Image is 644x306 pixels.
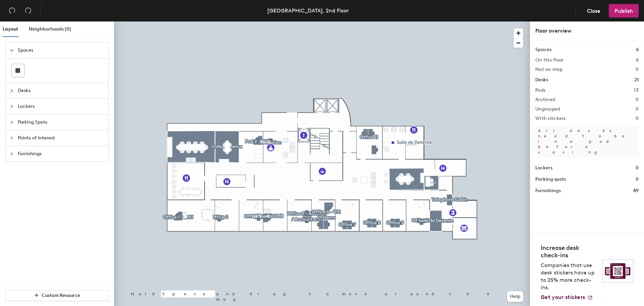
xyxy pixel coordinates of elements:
[29,26,71,32] span: Neighborhoods (0)
[636,67,639,72] h2: 0
[535,97,555,102] h2: Archived
[535,176,566,183] h1: Parking spots
[10,104,14,108] span: collapsed
[535,27,639,35] div: Floor overview
[535,67,562,72] h2: Not on map
[18,146,104,162] span: Furnishings
[10,48,14,52] span: expanded
[541,294,593,301] a: Get your stickers
[636,57,639,63] h2: 6
[636,97,639,102] h2: 0
[18,83,104,98] span: Desks
[636,106,639,112] h2: 0
[541,294,585,300] span: Get your stickers
[581,4,606,17] button: Close
[535,76,548,84] h1: Desks
[10,152,14,156] span: collapsed
[602,260,633,282] img: Sticker logo
[507,291,523,302] button: Help
[541,244,598,259] h4: Increase desk check-ins
[10,89,14,93] span: collapsed
[10,120,14,124] span: collapsed
[10,136,14,140] span: collapsed
[636,116,639,121] h2: 0
[634,76,639,84] h1: 21
[535,187,561,194] h1: Furnishings
[535,116,566,121] h2: With stickers
[18,43,104,58] span: Spaces
[42,293,80,298] span: Custom Resource
[634,88,639,93] h2: 13
[587,8,600,14] span: Close
[18,99,104,114] span: Lockers
[636,46,639,53] h1: 6
[535,88,545,93] h2: Pods
[535,164,552,172] h1: Lockers
[541,262,598,291] p: Companies that use desk stickers have up to 25% more check-ins.
[535,125,639,158] p: All desks need to be in a pod before saving
[633,187,639,194] h1: 89
[21,4,35,17] button: Redo (⌘ + ⇧ + Z)
[18,115,104,130] span: Parking Spots
[3,26,18,32] span: Layout
[535,46,551,53] h1: Spaces
[18,130,104,146] span: Points of Interest
[267,6,349,15] div: [GEOGRAPHIC_DATA], 2nd Floor
[5,4,19,17] button: Undo (⌘ + Z)
[636,164,639,172] h1: 0
[614,8,633,14] span: Publish
[636,176,639,183] h1: 0
[535,106,560,112] h2: Ungrouped
[609,4,639,17] button: Publish
[5,290,109,301] button: Custom Resource
[535,57,564,63] h2: On this floor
